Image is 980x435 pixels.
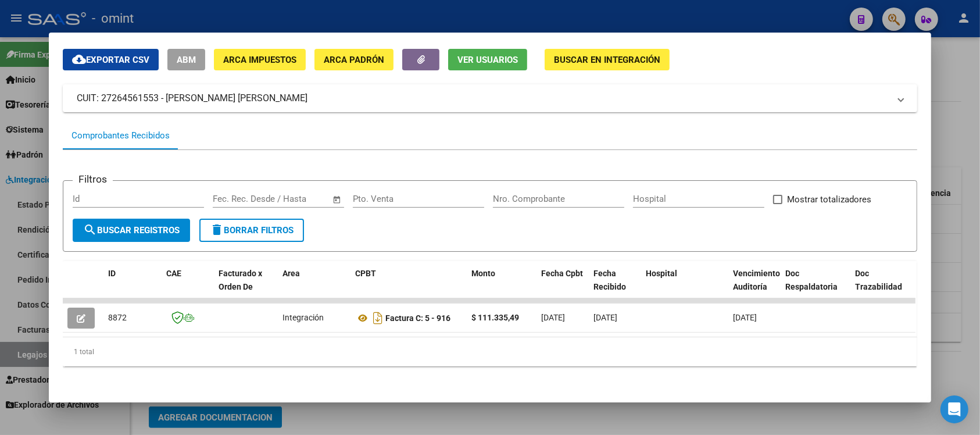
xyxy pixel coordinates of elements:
button: Exportar CSV [63,49,159,70]
input: Fecha fin [270,194,327,204]
span: Vencimiento Auditoría [733,269,780,291]
span: Doc Trazabilidad [855,269,902,291]
span: ID [108,269,116,278]
mat-expansion-panel-header: CUIT: 27264561553 - [PERSON_NAME] [PERSON_NAME] [63,84,917,112]
span: [DATE] [733,313,757,322]
datatable-header-cell: Hospital [641,261,728,312]
datatable-header-cell: Fecha Cpbt [537,261,589,312]
datatable-header-cell: Facturado x Orden De [214,261,278,312]
span: Integración [282,313,324,322]
datatable-header-cell: ID [103,261,162,312]
datatable-header-cell: Doc Respaldatoria [781,261,850,312]
strong: $ 111.335,49 [471,313,519,322]
span: Buscar Registros [83,225,180,236]
datatable-header-cell: Area [278,261,350,312]
div: Open Intercom Messenger [940,395,968,423]
span: Doc Respaldatoria [785,269,838,291]
mat-icon: delete [210,223,224,237]
datatable-header-cell: Doc Trazabilidad [850,261,920,312]
span: [DATE] [593,313,617,322]
h3: Filtros [73,172,113,187]
div: Comprobantes Recibidos [71,129,170,142]
datatable-header-cell: CAE [162,261,214,312]
span: Monto [471,269,495,278]
span: Ver Usuarios [457,55,518,65]
span: Mostrar totalizadores [787,192,871,206]
i: Descargar documento [370,309,385,327]
span: Buscar en Integración [554,55,660,65]
datatable-header-cell: Vencimiento Auditoría [728,261,781,312]
button: ARCA Impuestos [214,49,306,70]
span: Area [282,269,300,278]
mat-icon: search [83,223,97,237]
mat-panel-title: CUIT: 27264561553 - [PERSON_NAME] [PERSON_NAME] [77,91,889,105]
button: Ver Usuarios [448,49,527,70]
span: CPBT [355,269,376,278]
datatable-header-cell: Fecha Recibido [589,261,641,312]
span: CAE [166,269,181,278]
span: Fecha Recibido [593,269,626,291]
strong: Factura C: 5 - 916 [385,313,450,323]
button: Buscar en Integración [545,49,670,70]
span: ABM [177,55,196,65]
span: Hospital [646,269,677,278]
button: Borrar Filtros [199,219,304,242]
input: Fecha inicio [213,194,260,204]
span: ARCA Padrón [324,55,384,65]
span: 8872 [108,313,127,322]
button: ABM [167,49,205,70]
datatable-header-cell: CPBT [350,261,467,312]
span: Exportar CSV [72,55,149,65]
button: Open calendar [330,193,344,206]
span: ARCA Impuestos [223,55,296,65]
button: Buscar Registros [73,219,190,242]
button: ARCA Padrón [314,49,394,70]
span: Fecha Cpbt [541,269,583,278]
div: 1 total [63,337,917,366]
mat-icon: cloud_download [72,52,86,66]
span: [DATE] [541,313,565,322]
span: Borrar Filtros [210,225,294,236]
datatable-header-cell: Monto [467,261,537,312]
span: Facturado x Orden De [219,269,262,291]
